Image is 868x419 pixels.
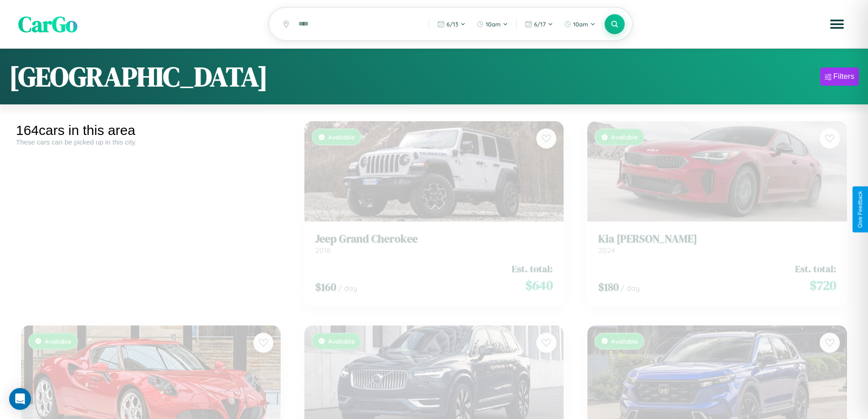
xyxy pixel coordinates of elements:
div: Open Intercom Messenger [9,388,31,410]
span: Available [611,126,638,134]
div: Give Feedback [857,191,863,228]
div: 164 cars in this area [16,123,286,138]
span: Available [45,331,72,338]
span: $ 720 [810,269,836,288]
span: 10am [486,21,501,28]
span: 6 / 13 [447,21,458,28]
div: These cars can be picked up in this city. [16,138,286,146]
span: Available [328,331,355,338]
span: Est. total: [795,255,836,269]
span: / day [338,277,357,286]
span: CarGo [18,9,77,39]
span: Available [611,331,638,338]
span: / day [621,277,640,286]
span: 2024 [598,239,615,248]
h1: [GEOGRAPHIC_DATA] [9,58,268,95]
span: $ 180 [598,273,619,288]
span: $ 640 [525,269,553,288]
span: 2018 [315,239,331,248]
button: 6/13 [433,17,470,31]
button: 6/17 [520,17,558,31]
span: 6 / 17 [534,21,546,28]
span: 10am [573,21,588,28]
button: Filters [820,67,859,86]
h3: Jeep Grand Cherokee [315,226,553,239]
a: Kia [PERSON_NAME]2024 [598,226,836,248]
a: Jeep Grand Cherokee2018 [315,226,553,248]
h3: Kia [PERSON_NAME] [598,226,836,239]
button: 10am [560,17,600,31]
span: Available [328,126,355,134]
button: 10am [472,17,513,31]
button: Open menu [824,11,850,37]
span: Est. total: [512,255,553,269]
span: $ 160 [315,273,336,288]
div: Filters [833,72,854,81]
